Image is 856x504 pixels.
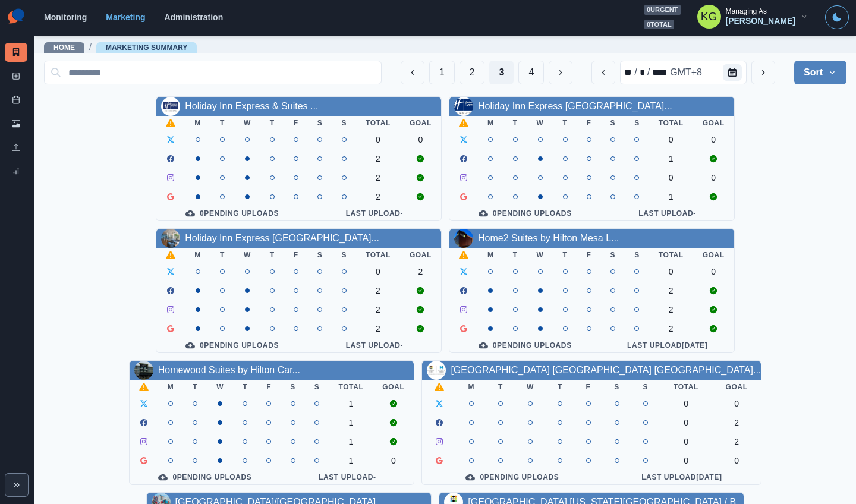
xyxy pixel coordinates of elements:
th: W [234,248,260,262]
div: 0 [703,173,725,182]
th: S [308,116,332,130]
a: Holiday Inn Express [GEOGRAPHIC_DATA]... [478,101,672,111]
th: Total [660,380,712,394]
div: Katrina Gallardo [701,2,717,31]
th: T [546,380,574,394]
div: 2 [366,192,391,201]
div: 0 [722,399,751,408]
th: Total [356,248,400,262]
th: Total [649,248,693,262]
div: 2 [366,286,391,295]
button: Toggle Mode [825,5,849,29]
div: 2 [410,267,432,276]
div: 0 [669,456,703,465]
div: 0 [659,267,684,276]
div: 0 [659,135,684,144]
div: 0 Pending Uploads [166,209,298,218]
a: Marketing [106,12,145,22]
a: Monitoring [44,12,87,22]
img: 104547128321061 [454,229,473,248]
a: Home [53,43,75,52]
th: S [625,116,649,130]
th: T [503,116,527,130]
div: 0 Pending Uploads [166,341,298,350]
th: T [553,116,577,130]
div: 0 [703,267,725,276]
div: / [633,65,638,80]
span: 0 total [644,20,674,30]
button: Page 4 [518,61,544,84]
th: T [183,380,207,394]
div: 0 [669,418,703,427]
th: T [260,248,284,262]
div: 1 [338,437,363,446]
div: Date [623,65,703,80]
th: S [601,248,625,262]
th: S [601,116,625,130]
a: Administration [164,12,223,22]
th: T [233,380,257,394]
th: M [478,248,503,262]
th: Total [356,116,400,130]
div: 0 [382,456,404,465]
th: S [281,380,305,394]
div: 1 [338,399,363,408]
th: Goal [693,116,734,130]
div: 2 [722,418,751,427]
th: S [625,248,649,262]
div: 0 [703,135,725,144]
a: New Post [5,67,27,86]
th: F [284,248,308,262]
th: W [207,380,233,394]
div: 2 [659,324,684,333]
th: F [574,380,603,394]
th: F [257,380,281,394]
div: Last Upload - [317,209,432,218]
th: S [305,380,329,394]
button: Page 3 [489,61,514,84]
div: 0 [410,135,432,144]
th: T [503,248,527,262]
button: next [751,61,775,84]
th: Goal [373,380,414,394]
th: W [234,116,260,130]
th: Goal [712,380,761,394]
div: 0 Pending Uploads [432,472,593,482]
div: time zone [669,65,703,80]
div: year [651,65,669,80]
div: 2 [366,324,391,333]
th: T [553,248,577,262]
button: Expand [5,473,29,497]
div: day [638,65,646,80]
img: 2165605250355329 [427,361,446,380]
button: Calendar [723,64,742,81]
div: 2 [366,154,391,163]
th: W [527,248,553,262]
th: S [332,116,356,130]
div: month [623,65,633,80]
div: 0 [659,173,684,182]
div: 1 [338,456,363,465]
div: [PERSON_NAME] [726,16,795,26]
div: 2 [366,173,391,182]
div: Last Upload - [317,341,432,350]
span: 0 urgent [644,5,681,15]
div: 2 [659,305,684,314]
div: 0 [366,267,391,276]
img: 111697591533469 [161,97,180,116]
button: Page 1 [429,61,455,84]
div: Last Upload [DATE] [610,341,725,350]
th: Goal [693,248,734,262]
th: Goal [400,116,441,130]
a: Holiday Inn Express & Suites ... [185,101,318,111]
a: Media Library [5,114,27,133]
th: S [332,248,356,262]
a: Holiday Inn Express [GEOGRAPHIC_DATA]... [185,233,379,243]
button: Next Media [549,61,572,84]
a: Uploads [5,138,27,157]
a: Marketing Summary [5,43,27,62]
th: T [260,116,284,130]
th: Total [329,380,373,394]
th: W [527,116,553,130]
div: Last Upload - [290,472,404,482]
